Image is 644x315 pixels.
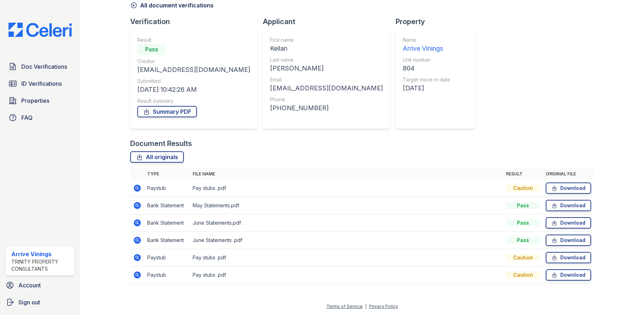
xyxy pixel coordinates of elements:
div: Property [396,17,481,27]
a: Privacy Policy [369,304,398,309]
div: Keilan [270,44,383,54]
td: June Statements.pdf [190,214,503,232]
div: Result summary [137,97,250,105]
div: [DATE] 10:42:26 AM [137,85,250,95]
a: Download [546,235,591,246]
div: Caution [506,254,540,261]
div: Applicant [263,17,396,27]
div: Arrive Vinings [11,250,72,258]
div: [EMAIL_ADDRESS][DOMAIN_NAME] [137,65,250,75]
img: CE_Logo_Blue-a8612792a0a2168367f1c8372b55b34899dd931a85d93a1a3d3e32e68fde9ad4.png [3,23,77,37]
div: Creator [137,58,250,65]
div: Arrive Vinings [403,44,450,54]
td: Paystub [144,249,190,266]
div: First name [270,36,383,44]
div: Target move in date [403,76,450,83]
div: Trinity Property Consultants [11,258,72,272]
div: Name [403,36,450,44]
div: Document Results [130,139,192,148]
span: Doc Verifications [21,62,67,71]
td: Pay stubs .pdf [190,266,503,284]
a: FAQ [6,111,75,125]
div: Unit number [403,56,450,63]
th: Type [144,168,190,180]
th: Result [503,168,543,180]
div: Email [270,76,383,83]
a: Summary PDF [137,106,197,117]
td: Bank Statement [144,197,190,214]
a: Sign out [3,295,77,309]
div: Pass [506,202,540,209]
td: Paystub [144,266,190,284]
a: Name Arrive Vinings [403,36,450,54]
a: ID Verifications [6,77,75,91]
div: Submitted [137,78,250,85]
div: Verification [130,17,263,27]
a: Account [3,278,77,292]
div: Phone [270,96,383,103]
span: ID Verifications [21,79,62,88]
th: Original file [543,168,594,180]
a: Download [546,182,591,194]
span: Properties [21,96,49,105]
div: [PERSON_NAME] [270,63,383,73]
div: [DATE] [403,83,450,93]
div: Last name [270,56,383,63]
th: File name [190,168,503,180]
a: All document verifications [130,1,214,10]
span: FAQ [21,113,33,122]
td: Bank Statement [144,214,190,232]
div: Pass [137,44,166,55]
td: May Statements.pdf [190,197,503,214]
div: [PHONE_NUMBER] [270,103,383,113]
a: Properties [6,94,75,108]
a: Download [546,217,591,229]
td: Paystub [144,180,190,197]
div: | [365,304,367,309]
a: Terms of Service [326,304,363,309]
td: June Statements .pdf [190,232,503,249]
span: Sign out [18,298,40,306]
td: Bank Statement [144,232,190,249]
div: Result [137,36,250,44]
td: Pay stubs .pdf [190,249,503,266]
td: Pay stubs .pdf [190,180,503,197]
a: All originals [130,151,184,163]
div: 804 [403,63,450,73]
span: Account [18,281,41,289]
a: Download [546,200,591,211]
a: Download [546,252,591,263]
a: Download [546,269,591,281]
div: [EMAIL_ADDRESS][DOMAIN_NAME] [270,83,383,93]
div: Pass [506,219,540,226]
a: Doc Verifications [6,60,75,74]
div: Caution [506,271,540,279]
div: Caution [506,185,540,192]
div: Pass [506,237,540,244]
